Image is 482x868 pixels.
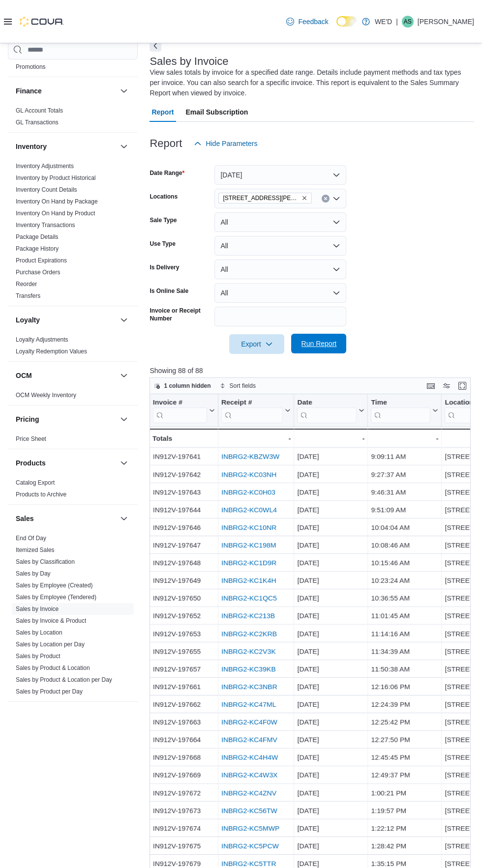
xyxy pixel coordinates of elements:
button: [DATE] [214,165,346,185]
a: INBRG2-KC213B [222,612,275,620]
div: [DATE] [298,557,365,569]
div: 12:45:45 PM [371,752,439,763]
button: Loyalty [16,315,116,325]
a: Product Expirations [16,257,67,264]
a: Loyalty Adjustments [16,336,68,343]
button: Pricing [16,414,116,424]
a: INBRG2-KC1K4H [222,577,276,584]
div: Totals [152,433,215,444]
div: 11:50:38 AM [371,663,439,675]
button: Products [16,458,116,468]
div: IN912V-197673 [153,805,215,816]
a: Sales by Invoice [16,606,59,612]
div: 10:04:04 AM [371,521,439,533]
button: All [214,260,346,279]
div: 11:14:16 AM [371,628,439,639]
button: Run Report [291,334,346,353]
div: IN912V-197641 [153,451,215,463]
a: Inventory Transactions [16,222,75,229]
div: 12:24:39 PM [371,698,439,710]
a: INBRG2-KC5MWP [222,824,280,832]
span: 1 column hidden [164,382,211,390]
a: Sales by Employee (Tendered) [16,594,96,601]
button: Display options [441,380,452,392]
span: End Of Day [16,534,46,542]
button: Hide Parameters [190,134,261,153]
h3: OCM [16,371,32,380]
div: [DATE] [298,451,365,463]
p: WE'D [375,16,392,28]
a: INBRG2-KC4H4W [222,753,278,761]
span: Reorder [16,280,37,288]
a: INBRG2-KC56TW [222,807,278,814]
span: Run Report [301,339,337,348]
button: Pricing [118,413,130,425]
h3: Inventory [16,142,47,151]
a: Inventory On Hand by Product [16,210,95,217]
a: Inventory by Product Historical [16,174,96,181]
a: INBRG2-KC198M [222,541,276,549]
a: Feedback [282,12,332,31]
div: [DATE] [298,575,365,586]
a: Price Sheet [16,435,46,442]
span: Itemized Sales [16,546,55,554]
div: IN912V-197642 [153,468,215,480]
span: Inventory Adjustments [16,162,74,170]
a: Loyalty Redemption Values [16,348,87,355]
div: Sales [8,532,138,701]
button: Next [150,40,161,52]
div: - [298,433,365,444]
button: Invoice # [153,398,215,423]
a: Sales by Location [16,629,62,636]
span: Inventory On Hand by Product [16,209,95,217]
span: Feedback [298,17,328,27]
div: Aleks Stam [402,16,414,28]
div: Invoice # [153,398,207,407]
a: Sales by Product per Day [16,688,83,695]
a: INBRG2-KC4ZNV [222,789,277,797]
a: Promotions [16,63,46,70]
div: [DATE] [298,698,365,710]
div: Date [298,398,357,423]
h3: Products [16,458,46,468]
span: Sales by Day [16,570,51,578]
div: IN912V-197661 [153,681,215,693]
div: IN912V-197644 [153,504,215,516]
button: OCM [16,371,116,380]
span: Product Expirations [16,257,67,264]
a: INBRG2-KC2KRB [222,630,277,637]
span: Sales by Location per Day [16,640,85,648]
p: | [396,16,398,28]
a: OCM Weekly Inventory [16,392,76,399]
div: Finance [8,105,138,132]
button: 1 column hidden [150,380,214,392]
div: [DATE] [298,787,365,799]
span: Inventory On Hand by Package [16,198,98,205]
div: [DATE] [298,521,365,533]
a: INBRG2-KC4W3X [222,771,278,779]
span: GL Account Totals [16,107,63,115]
div: 9:51:09 AM [371,504,439,516]
label: Invoice or Receipt Number [150,307,211,322]
span: Inventory Count Details [16,186,77,194]
div: OCM [8,389,138,405]
span: Sales by Employee (Created) [16,581,93,589]
span: Sales by Product [16,652,60,660]
div: [DATE] [298,752,365,763]
input: Dark Mode [336,16,357,27]
div: 10:15:46 AM [371,557,439,569]
div: - [371,433,439,444]
div: [DATE] [298,840,365,852]
div: IN912V-197648 [153,557,215,569]
a: INBRG2-KC5TTR [222,860,276,868]
div: IN912V-197652 [153,610,215,622]
div: [DATE] [298,805,365,816]
a: Sales by Invoice & Product [16,617,86,624]
a: INBRG2-KC0WL4 [222,506,277,514]
div: IN912V-197674 [153,822,215,834]
a: Sales by Classification [16,558,75,565]
div: 11:01:45 AM [371,610,439,622]
a: Inventory Count Details [16,186,77,193]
